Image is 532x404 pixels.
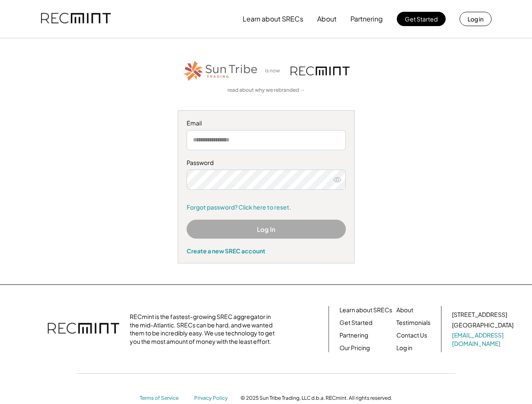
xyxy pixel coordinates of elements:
[452,331,515,348] a: [EMAIL_ADDRESS][DOMAIN_NAME]
[41,5,111,33] img: recmint-logotype%403x.png
[460,12,492,26] button: Log in
[187,247,346,255] div: Create a new SREC account
[452,311,507,319] div: [STREET_ADDRESS]
[396,306,413,314] a: About
[263,67,286,74] div: is now
[140,395,186,402] a: Terms of Service
[48,314,119,344] img: recmint-logotype%403x.png
[194,395,232,402] a: Privacy Policy
[291,66,350,75] img: recmint-logotype%403x.png
[396,319,430,327] a: Testimonials
[340,331,368,340] a: Partnering
[130,313,279,346] div: RECmint is the fastest-growing SREC aggregator in the mid-Atlantic. SRECs can be hard, and we wan...
[187,159,346,167] div: Password
[227,87,305,94] a: read about why we rebranded →
[243,11,303,27] button: Learn about SRECs
[340,306,392,314] a: Learn about SRECs
[187,119,346,128] div: Email
[317,11,337,27] button: About
[396,344,412,352] a: Log in
[340,319,372,327] a: Get Started
[187,203,346,212] a: Forgot password? Click here to reset.
[396,331,427,340] a: Contact Us
[183,59,259,82] img: STT_Horizontal_Logo%2B-%2BColor.png
[452,321,513,330] div: [GEOGRAPHIC_DATA]
[241,395,392,401] div: © 2025 Sun Tribe Trading, LLC d.b.a. RECmint. All rights reserved.
[187,220,346,239] button: Log In
[397,12,446,26] button: Get Started
[350,11,383,27] button: Partnering
[340,344,370,352] a: Our Pricing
